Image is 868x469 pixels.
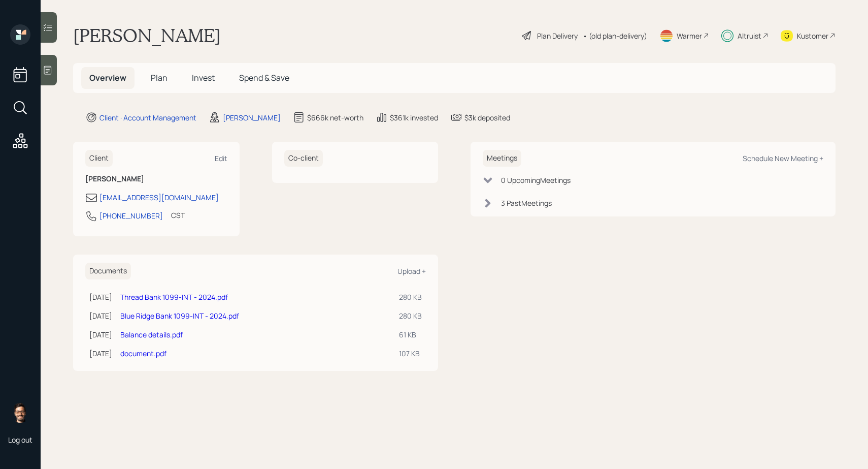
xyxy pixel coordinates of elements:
div: • (old plan-delivery) [583,30,647,41]
div: Log out [8,435,32,445]
div: 107 KB [399,348,422,359]
h6: [PERSON_NAME] [85,175,227,183]
span: Plan [151,72,168,83]
div: [PERSON_NAME] [223,112,281,123]
div: 0 Upcoming Meeting s [501,175,571,185]
div: 61 KB [399,329,422,340]
img: sami-boghos-headshot.png [10,402,30,423]
div: CST [171,210,185,221]
div: [DATE] [89,329,112,340]
span: Spend & Save [239,72,289,83]
div: Edit [215,153,227,163]
h6: Co-client [284,150,323,167]
div: Kustomer [797,30,828,41]
div: [EMAIL_ADDRESS][DOMAIN_NAME] [99,192,219,203]
a: Blue Ridge Bank 1099-INT - 2024.pdf [120,311,239,321]
div: Altruist [738,30,761,41]
h6: Documents [85,263,131,279]
div: Warmer [677,30,702,41]
h6: Client [85,150,113,167]
div: 280 KB [399,292,422,302]
div: [DATE] [89,292,112,302]
a: Balance details.pdf [120,330,183,339]
h6: Meetings [483,150,521,167]
div: $666k net-worth [307,112,363,123]
span: Invest [192,72,215,83]
div: [DATE] [89,348,112,359]
a: Thread Bank 1099-INT - 2024.pdf [120,292,228,302]
div: [DATE] [89,310,112,321]
span: Overview [89,72,126,83]
div: $3k deposited [464,112,510,123]
div: $361k invested [390,112,438,123]
h1: [PERSON_NAME] [73,24,221,47]
div: Plan Delivery [537,30,578,41]
div: 280 KB [399,310,422,321]
div: Schedule New Meeting + [743,153,823,163]
div: [PHONE_NUMBER] [99,210,163,221]
div: 3 Past Meeting s [501,198,552,208]
a: document.pdf [120,349,166,358]
div: Client · Account Management [99,112,196,123]
div: Upload + [397,266,426,276]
